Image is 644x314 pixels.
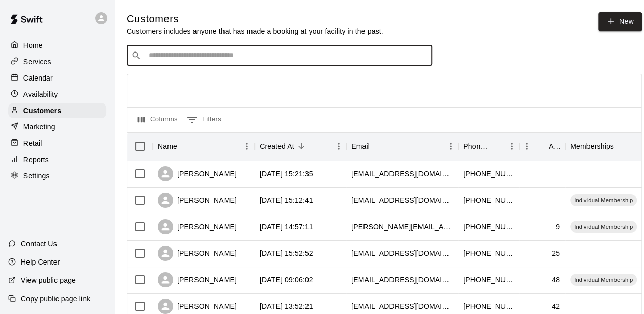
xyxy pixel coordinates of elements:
[463,275,514,285] div: +17742634200
[8,87,106,102] a: Availability
[463,248,514,258] div: +13213939049
[8,152,106,167] a: Reports
[351,169,453,179] div: vikashkabra83@gmail.com
[463,132,490,161] div: Phone Number
[127,26,383,36] p: Customers includes anyone that has made a booking at your facility in the past.
[21,294,90,304] p: Copy public page link
[23,171,50,181] p: Settings
[346,132,458,161] div: Email
[570,194,637,206] div: Individual Membership
[23,154,49,165] p: Reports
[443,139,458,154] button: Menu
[239,139,255,154] button: Menu
[184,112,224,128] button: Show filters
[23,138,42,148] p: Retail
[21,257,60,267] p: Help Center
[331,139,346,154] button: Menu
[23,106,61,116] p: Customers
[127,45,432,66] div: Search customers by name or email
[519,132,565,161] div: Age
[23,73,53,83] p: Calendar
[260,222,313,232] div: 2025-10-13 14:57:11
[294,139,309,153] button: Sort
[153,132,255,161] div: Name
[260,301,313,311] div: 2025-10-08 13:52:21
[552,301,560,311] div: 42
[463,169,514,179] div: +12392986514
[458,132,519,161] div: Phone Number
[260,169,313,179] div: 2025-10-13 15:21:35
[351,275,453,285] div: alislandscaping@gmail.com
[23,89,58,99] p: Availability
[570,221,637,233] div: Individual Membership
[549,132,560,161] div: Age
[255,132,346,161] div: Created At
[8,70,106,86] a: Calendar
[570,276,637,284] span: Individual Membership
[177,139,191,153] button: Sort
[570,274,637,286] div: Individual Membership
[570,196,637,204] span: Individual Membership
[8,168,106,184] a: Settings
[8,136,106,151] a: Retail
[158,219,237,234] div: [PERSON_NAME]
[158,299,237,314] div: [PERSON_NAME]
[260,195,313,205] div: 2025-10-13 15:12:41
[23,40,43,50] p: Home
[598,12,642,31] a: New
[490,139,504,153] button: Sort
[21,239,57,249] p: Contact Us
[556,222,560,232] div: 9
[552,275,560,285] div: 48
[158,246,237,261] div: [PERSON_NAME]
[158,272,237,287] div: [PERSON_NAME]
[260,132,294,161] div: Created At
[351,222,453,232] div: shivak.kumbham@gmail.com
[570,132,614,161] div: Memberships
[23,57,51,67] p: Services
[351,132,370,161] div: Email
[260,275,313,285] div: 2025-10-12 09:06:02
[127,12,383,26] h5: Customers
[158,166,237,181] div: [PERSON_NAME]
[351,301,453,311] div: tan31us@gmail.com
[370,139,384,153] button: Sort
[8,38,106,53] a: Home
[158,132,177,161] div: Name
[463,301,514,311] div: +12017579487
[135,112,180,128] button: Select columns
[8,54,106,69] a: Services
[614,139,628,153] button: Sort
[21,275,76,285] p: View public page
[570,223,637,231] span: Individual Membership
[351,195,453,205] div: sriramreddy6@gmail.com
[260,248,313,258] div: 2025-10-12 15:52:52
[535,139,549,153] button: Sort
[8,103,106,118] a: Customers
[463,195,514,205] div: +16502857122
[23,122,55,132] p: Marketing
[158,193,237,208] div: [PERSON_NAME]
[519,139,535,154] button: Menu
[504,139,519,154] button: Menu
[351,248,453,258] div: anishkatragadda@icloud.com
[463,222,514,232] div: +12514081000
[552,248,560,258] div: 25
[8,119,106,135] a: Marketing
